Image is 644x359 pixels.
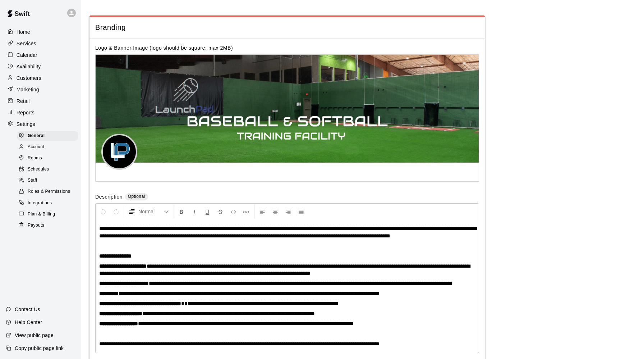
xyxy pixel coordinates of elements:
span: Branding [95,23,479,32]
p: Contact Us [15,306,40,313]
a: Integrations [17,197,81,209]
button: Redo [110,205,122,218]
p: Services [17,40,36,47]
span: Optional [128,194,145,199]
a: Calendar [6,50,75,60]
a: Payouts [17,220,81,231]
span: Normal [138,208,164,215]
a: Retail [6,96,75,106]
button: Insert Code [227,205,239,218]
p: View public page [15,332,54,339]
a: Marketing [6,84,75,95]
div: Staff [17,176,78,186]
div: Rooms [17,153,78,163]
p: Help Center [15,319,42,326]
span: Plan & Billing [28,211,55,218]
p: Marketing [17,86,39,93]
button: Center Align [269,205,281,218]
a: Plan & Billing [17,209,81,220]
div: General [17,131,78,141]
span: Staff [28,177,37,184]
button: Format Underline [201,205,213,218]
button: Insert Link [240,205,252,218]
button: Right Align [282,205,294,218]
button: Undo [97,205,109,218]
a: Account [17,141,81,153]
a: Staff [17,175,81,186]
div: Account [17,142,78,152]
span: Roles & Permissions [28,188,70,195]
a: Rooms [17,153,81,164]
label: Logo & Banner Image (logo should be square; max 2MB) [95,45,233,51]
button: Formatting Options [125,205,172,218]
span: General [28,132,45,140]
p: Reports [17,109,34,116]
p: Copy public page link [15,345,64,352]
a: Schedules [17,164,81,175]
button: Format Strikethrough [214,205,226,218]
a: Customers [6,73,75,83]
a: Reports [6,107,75,118]
p: Customers [17,74,41,82]
a: General [17,130,81,141]
p: Retail [17,97,30,105]
p: Calendar [17,51,37,59]
a: Home [6,27,75,37]
div: Payouts [17,221,78,231]
p: Settings [17,121,35,128]
button: Format Italics [188,205,201,218]
span: Payouts [28,222,44,229]
button: Left Align [256,205,268,218]
a: Roles & Permissions [17,186,81,197]
span: Rooms [28,155,42,162]
a: Availability [6,61,75,72]
a: Services [6,38,75,49]
button: Format Bold [175,205,188,218]
span: Integrations [28,200,52,207]
p: Home [17,28,30,36]
div: Roles & Permissions [17,187,78,197]
div: Schedules [17,164,78,174]
p: Availability [17,63,41,70]
button: Justify Align [295,205,307,218]
div: Integrations [17,198,78,208]
label: Description [95,193,123,201]
div: Plan & Billing [17,209,78,219]
span: Account [28,144,44,151]
span: Schedules [28,166,49,173]
a: Settings [6,119,75,129]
